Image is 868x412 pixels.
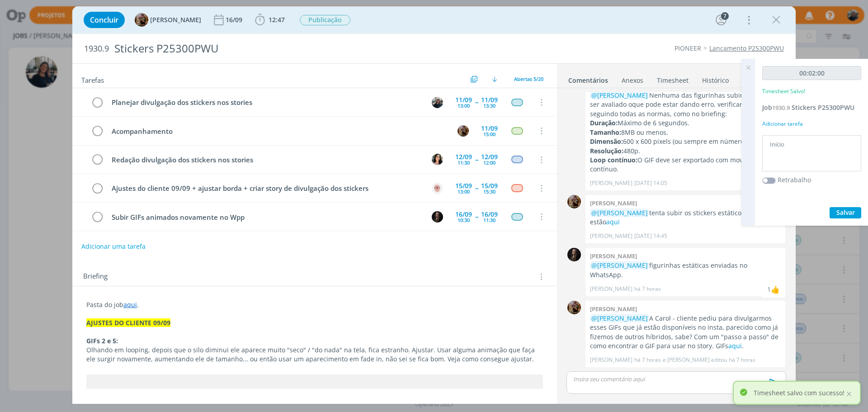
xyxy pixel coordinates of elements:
[709,44,784,52] a: Lançamento P25300PWU
[590,179,632,187] p: [PERSON_NAME]
[590,128,621,137] strong: Tamanho:
[481,125,498,132] div: 11/09
[767,284,771,294] div: 1
[135,13,201,27] button: A[PERSON_NAME]
[84,44,109,54] span: 1930.9
[483,103,495,108] div: 13:30
[458,160,470,165] div: 11:30
[792,103,854,112] span: Stickers P25300PWU
[475,213,478,220] span: --
[483,132,495,137] div: 15:00
[108,183,423,194] div: Ajustes do cliente 09/09 + ajustar borda + criar story de divulgação dos stickers
[458,103,470,108] div: 13:00
[567,301,581,314] img: A
[108,97,423,108] div: Planejar divulgação dos stickers nos stories
[772,104,790,112] span: 1930.9
[729,356,755,364] span: há 7 horas
[455,183,472,189] div: 15/09
[590,118,781,128] p: Máximo de 6 segundos.
[590,137,623,146] strong: Dimensão:
[568,72,609,85] a: Comentários
[481,211,498,218] div: 16/09
[591,208,648,217] span: @[PERSON_NAME]
[778,175,811,185] label: Retrabalho
[430,181,444,195] button: A
[432,154,443,165] img: T
[86,300,543,309] p: Pasta do job .
[634,356,661,364] span: há 7 horas
[663,356,727,364] span: e [PERSON_NAME] editou
[483,189,495,194] div: 15:30
[590,314,781,351] p: A Carol - cliente pediu para divulgarmos esses GIFs que já estão disponíveis no insta, parecido c...
[483,218,495,223] div: 11:30
[590,156,781,174] p: O GIF deve ser exportado com movimento contínuo.
[111,38,489,60] div: Stickers P25300PWU
[590,137,781,146] p: 600 x 600 pixels (ou sempre em números iguais).
[622,76,643,85] div: Anexos
[481,183,498,189] div: 15/09
[481,154,498,160] div: 12/09
[634,179,667,187] span: [DATE] 14:05
[81,238,146,255] button: Adicionar uma tarefa
[590,128,781,137] p: 8MB ou menos.
[86,346,537,363] span: Olhando em looping, depois que o silo diminui ele aparece muito "seco" / "do nada" na tela, fica ...
[721,12,729,20] div: 7
[634,232,667,240] span: [DATE] 14:45
[590,91,781,118] p: Nenhuma das figurinhas subiram, precisa ser avaliado oque pode estar dando erro, verificar se est...
[771,284,780,295] div: Amanda Rodrigues
[590,305,637,313] b: [PERSON_NAME]
[714,13,728,27] button: 7
[226,17,244,23] div: 16/09
[606,218,620,226] a: aqui
[590,147,781,156] p: 480p.
[475,185,478,191] span: --
[430,95,444,109] button: M
[90,16,118,24] span: Concluir
[514,76,543,82] span: Abertas 5/20
[591,314,648,322] span: @[PERSON_NAME]
[430,153,444,166] button: T
[675,44,701,52] a: PIONEER
[108,154,423,166] div: Redação divulgação dos stickers nos stories
[458,189,470,194] div: 13:00
[590,232,632,240] p: [PERSON_NAME]
[455,211,472,218] div: 16/09
[72,6,796,404] div: dialog
[458,218,470,223] div: 10:30
[150,17,201,23] span: [PERSON_NAME]
[590,208,781,227] p: tenta subir os stickers estáticos no WPP. estão
[108,212,423,223] div: Subir GIFs animados novamente no Wpp
[590,252,637,260] b: [PERSON_NAME]
[253,13,287,27] button: 12:47
[108,126,449,137] div: Acompanhamento
[86,318,170,327] strong: AJUSTES DO CLIENTE 09/09
[81,74,104,85] span: Tarefas
[702,72,729,85] a: Histórico
[432,97,443,108] img: M
[475,99,478,105] span: --
[590,285,632,293] p: [PERSON_NAME]
[456,124,470,137] button: A
[567,248,581,261] img: N
[481,97,498,103] div: 11/09
[135,13,148,27] img: A
[656,72,689,85] a: Timesheet
[432,183,443,194] img: A
[836,208,855,217] span: Salvar
[754,388,844,398] p: Timesheet salvo com sucesso!
[475,156,478,163] span: --
[83,271,108,283] span: Briefing
[590,156,637,164] strong: Loop contínuo:
[728,341,742,350] a: aqui
[455,97,472,103] div: 11/09
[590,356,632,364] p: [PERSON_NAME]
[762,87,805,95] p: Timesheet Salvo!
[590,118,618,127] strong: Duração:
[432,211,443,223] img: N
[86,336,118,345] strong: GIFs 2 e 5:
[455,154,472,160] div: 12/09
[430,210,444,223] button: N
[123,300,137,309] a: aqui
[590,199,637,207] b: [PERSON_NAME]
[591,261,648,270] span: @[PERSON_NAME]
